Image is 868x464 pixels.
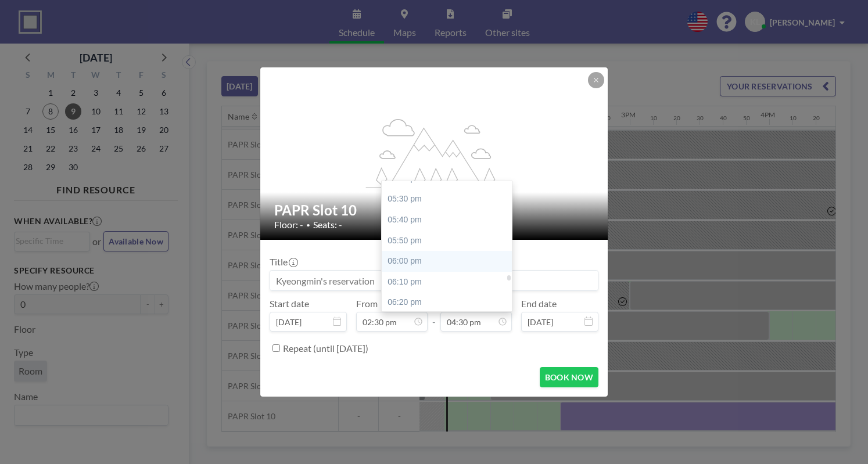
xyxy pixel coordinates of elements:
[432,302,436,328] span: -
[382,231,518,251] div: 05:50 pm
[274,202,595,219] h2: PAPR Slot 10
[283,343,368,354] label: Repeat (until [DATE])
[313,219,342,231] span: Seats: -
[382,251,518,272] div: 06:00 pm
[270,271,598,290] input: Kyeongmin's reservation
[382,189,518,210] div: 05:30 pm
[540,367,598,387] button: BOOK NOW
[274,219,303,231] span: Floor: -
[382,210,518,231] div: 05:40 pm
[382,272,518,293] div: 06:10 pm
[306,221,310,229] span: •
[270,298,309,310] label: Start date
[521,298,557,310] label: End date
[382,292,518,313] div: 06:20 pm
[270,256,297,268] label: Title
[356,298,378,310] label: From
